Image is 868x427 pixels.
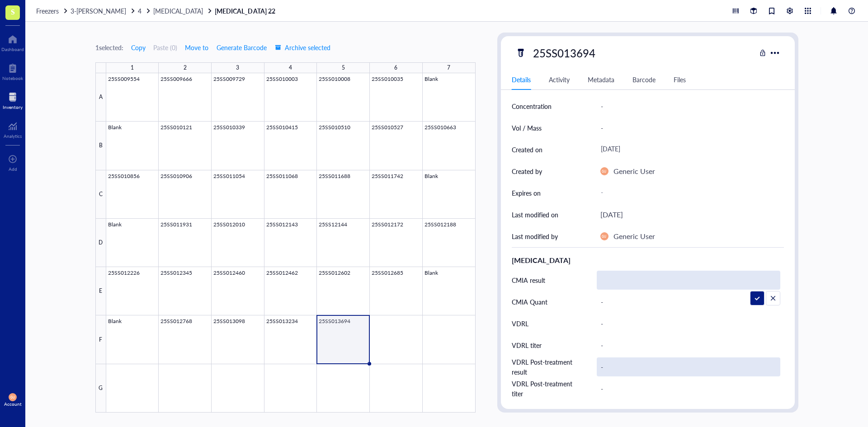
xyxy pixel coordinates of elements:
[131,40,146,55] button: Copy
[512,210,558,220] div: Last modified on
[549,75,570,84] div: Activity
[597,357,780,376] div: -
[512,123,542,133] div: Vol / Mass
[275,44,330,51] span: Archive selected
[447,62,450,74] div: 7
[512,340,542,350] div: VDRL titer
[512,319,528,328] div: VDRL
[342,62,345,74] div: 5
[602,235,606,238] span: GU
[512,275,545,285] div: CMIA result
[95,170,106,219] div: C
[597,185,780,201] div: -
[215,7,277,15] a: [MEDICAL_DATA] 22
[632,75,656,84] div: Barcode
[394,62,397,74] div: 6
[9,166,17,172] div: Add
[597,118,780,137] div: -
[613,165,655,177] div: Generic User
[4,133,22,139] div: Analytics
[512,101,552,111] div: Concentration
[131,44,146,51] span: Copy
[138,6,142,15] span: 4
[597,379,780,398] div: -
[1,47,24,52] div: Dashboard
[71,6,126,15] span: 3-[PERSON_NAME]
[512,231,558,241] div: Last modified by
[131,62,134,74] div: 1
[153,40,177,55] button: Paste (0)
[613,230,655,242] div: Generic User
[512,166,542,176] div: Created by
[11,6,15,17] span: S
[2,75,23,81] div: Notebook
[597,141,780,158] div: [DATE]
[95,219,106,267] div: D
[95,315,106,364] div: F
[71,7,136,15] a: 3-[PERSON_NAME]
[512,255,784,266] div: [MEDICAL_DATA]
[512,297,547,307] div: CMIA Quant
[2,61,23,81] a: Notebook
[3,104,23,110] div: Inventory
[597,336,780,355] div: -
[512,357,579,377] div: VDRL Post-treatment result
[512,379,579,399] div: VDRL Post-treatment titer
[597,292,780,311] div: -
[588,75,614,84] div: Metadata
[185,44,208,51] span: Move to
[512,75,531,84] div: Details
[4,401,22,407] div: Account
[95,42,123,52] div: 1 selected:
[216,40,267,55] button: Generate Barcode
[674,75,686,84] div: Files
[597,97,780,116] div: -
[95,267,106,315] div: E
[217,44,267,51] span: Generate Barcode
[236,62,239,74] div: 3
[512,145,542,155] div: Created on
[600,209,623,221] div: [DATE]
[529,43,599,62] div: 25SS013694
[289,62,292,74] div: 4
[10,395,14,399] span: GU
[1,32,24,52] a: Dashboard
[153,6,203,15] span: [MEDICAL_DATA]
[138,7,213,15] a: 4[MEDICAL_DATA]
[36,7,69,15] a: Freezers
[597,314,780,333] div: -
[184,40,209,55] button: Move to
[3,90,23,110] a: Inventory
[512,188,541,198] div: Expires on
[274,40,331,55] button: Archive selected
[184,62,187,74] div: 2
[4,119,22,139] a: Analytics
[95,73,106,122] div: A
[95,122,106,170] div: B
[36,6,59,15] span: Freezers
[602,169,606,173] span: GU
[95,364,106,413] div: G
[597,401,780,420] div: -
